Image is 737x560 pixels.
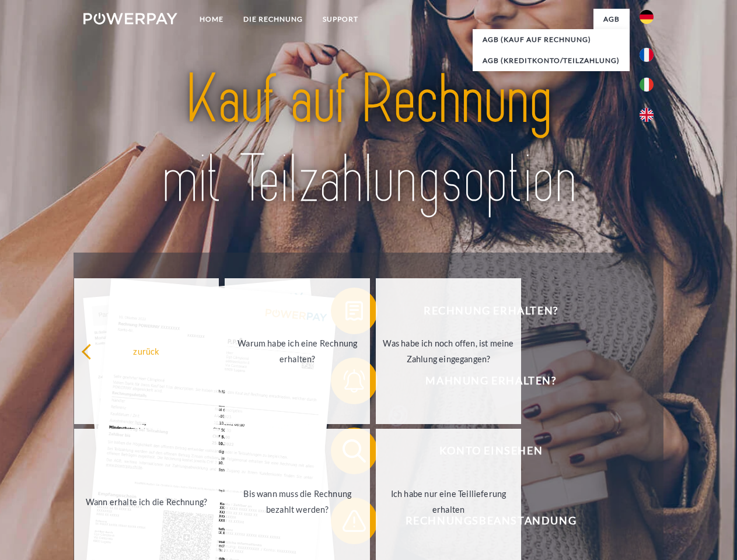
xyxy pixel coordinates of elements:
a: agb [593,9,630,30]
div: Warum habe ich eine Rechnung erhalten? [232,335,363,367]
img: logo-powerpay-white.svg [83,13,177,24]
div: Bis wann muss die Rechnung bezahlt werden? [232,486,363,517]
div: Was habe ich noch offen, ist meine Zahlung eingegangen? [383,335,514,367]
img: it [640,78,654,92]
a: AGB (Kreditkonto/Teilzahlung) [473,50,630,71]
div: Ich habe nur eine Teillieferung erhalten [383,486,514,517]
a: Was habe ich noch offen, ist meine Zahlung eingegangen? [376,278,521,424]
img: en [640,108,654,122]
a: AGB (Kauf auf Rechnung) [473,29,630,50]
a: Home [190,9,233,30]
img: title-powerpay_de.svg [111,56,626,223]
a: DIE RECHNUNG [233,9,313,30]
div: zurück [81,343,212,359]
a: SUPPORT [313,9,368,30]
img: fr [640,48,654,62]
div: Wann erhalte ich die Rechnung? [81,494,212,509]
img: de [640,10,654,24]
